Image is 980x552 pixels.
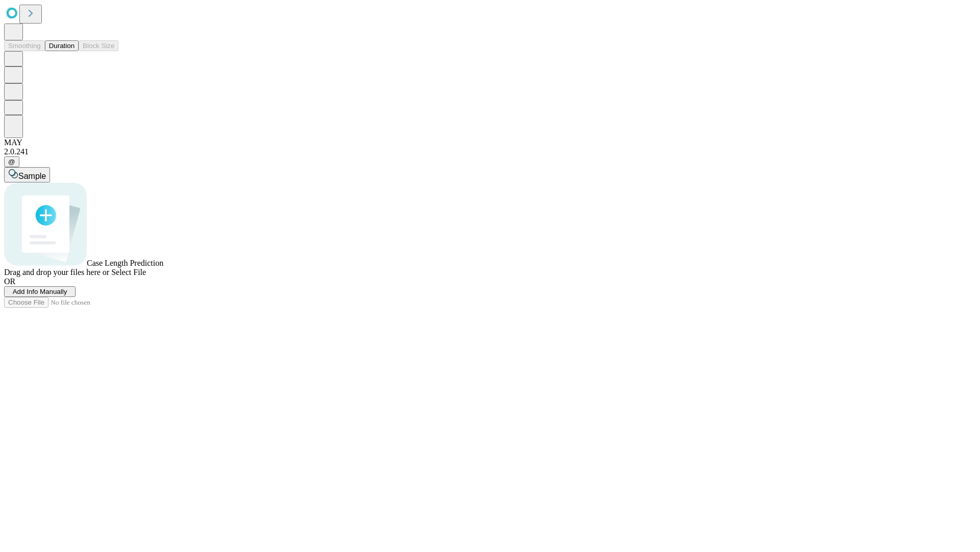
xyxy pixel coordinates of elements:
[4,286,76,297] button: Add Info Manually
[45,40,79,51] button: Duration
[4,268,109,277] span: Drag and drop your files here or
[87,259,163,267] span: Case Length Prediction
[4,167,50,182] button: Sample
[13,288,67,295] span: Add Info Manually
[111,268,146,277] span: Select File
[79,40,118,51] button: Block Size
[18,172,46,180] span: Sample
[4,147,976,156] div: 2.0.241
[4,40,45,51] button: Smoothing
[4,156,19,167] button: @
[4,138,976,147] div: MAY
[8,158,15,166] span: @
[4,277,15,286] span: OR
